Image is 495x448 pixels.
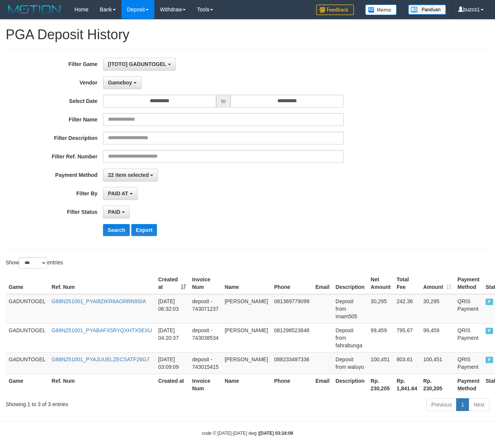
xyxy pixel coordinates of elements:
span: 22 item selected [108,172,149,178]
strong: [DATE] 03:24:09 [259,431,293,436]
th: Game [6,374,49,395]
h1: PGA Deposit History [6,27,489,42]
span: PAID [486,357,493,363]
th: Invoice Num [189,273,221,294]
a: G68N251001_PYAI8ZIKR6AORRN9SIA [52,298,146,304]
small: code © [DATE]-[DATE] dwg | [202,431,293,436]
span: PAID AT [108,190,128,196]
span: PAID [486,328,493,334]
td: QRIS Payment [455,352,483,374]
th: Created at [155,374,189,395]
button: Gameboy [103,76,141,89]
th: Rp. 230,205 [420,374,455,395]
th: Rp. 230,205 [367,374,394,395]
td: deposit - 743038534 [189,323,221,352]
th: Phone [271,374,312,395]
td: Deposit from imam505 [332,294,367,324]
button: [ITOTO] GADUNTOGEL [103,58,175,71]
th: Game [6,273,49,294]
span: PAID [486,299,493,305]
span: PAID [108,209,120,215]
td: QRIS Payment [455,294,483,324]
th: Description [332,374,367,395]
td: GADUNTOGEL [6,352,49,374]
a: G68N251001_PYABAFX5RYQXHTX5EXU [52,327,152,333]
td: 30,295 [420,294,455,324]
button: Search [103,224,130,236]
label: Show entries [6,257,63,268]
td: 242.36 [394,294,420,324]
td: deposit - 743015415 [189,352,221,374]
td: [PERSON_NAME] [221,323,271,352]
span: Gameboy [108,80,132,86]
th: Rp. 1,841.64 [394,374,420,395]
button: Export [131,224,157,236]
a: 1 [456,398,469,411]
th: Amount: activate to sort column ascending [420,273,455,294]
th: Phone [271,273,312,294]
td: 081369779099 [271,294,312,324]
a: G68N251001_PYAJUUELZECSATF26G7 [52,356,149,362]
th: Total Fee [394,273,420,294]
div: Showing 1 to 3 of 3 entries [6,397,201,408]
td: 795.67 [394,323,420,352]
th: Net Amount [367,273,394,294]
img: Feedback.jpg [316,5,354,15]
th: Created at: activate to sort column ascending [155,273,189,294]
td: [PERSON_NAME] [221,294,271,324]
td: 803.61 [394,352,420,374]
img: MOTION_logo.png [6,4,63,15]
td: [DATE] 06:32:03 [155,294,189,324]
th: Email [312,374,332,395]
select: Showentries [19,257,47,268]
td: [DATE] 04:20:37 [155,323,189,352]
th: Description [332,273,367,294]
button: 22 item selected [103,169,158,181]
a: Next [469,398,489,411]
th: Ref. Num [49,273,155,294]
img: Button%20Memo.svg [365,5,397,15]
img: panduan.png [408,5,446,15]
th: Invoice Num [189,374,221,395]
td: deposit - 743071237 [189,294,221,324]
td: QRIS Payment [455,323,483,352]
th: Name [221,374,271,395]
td: [PERSON_NAME] [221,352,271,374]
th: Ref. Num [49,374,155,395]
a: Previous [426,398,457,411]
td: Deposit from waluyo [332,352,367,374]
td: 100,451 [420,352,455,374]
td: 088233497336 [271,352,312,374]
th: Email [312,273,332,294]
td: 99,459 [367,323,394,352]
td: [DATE] 03:09:09 [155,352,189,374]
td: 100,451 [367,352,394,374]
td: 99,459 [420,323,455,352]
button: PAID [103,206,129,218]
th: Payment Method [455,374,483,395]
td: 30,295 [367,294,394,324]
td: Deposit from fahrabunga [332,323,367,352]
span: [ITOTO] GADUNTOGEL [108,61,166,67]
button: PAID AT [103,187,137,200]
th: Name [221,273,271,294]
td: 081298523848 [271,323,312,352]
td: GADUNTOGEL [6,294,49,324]
td: GADUNTOGEL [6,323,49,352]
th: Payment Method [455,273,483,294]
span: to [216,95,231,107]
